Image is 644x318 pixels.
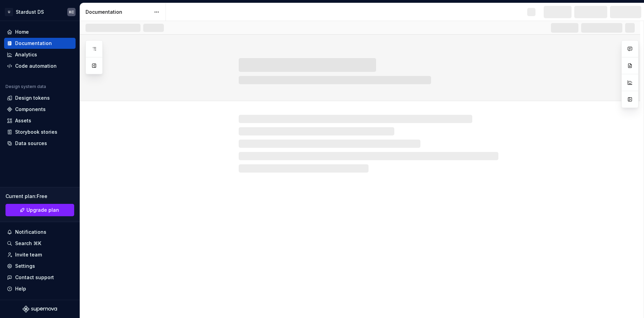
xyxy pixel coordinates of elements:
a: Storybook stories [4,127,76,138]
a: Home [4,26,76,37]
a: Components [4,104,76,115]
div: Components [15,106,46,113]
a: Design tokens [4,92,76,103]
button: Help [4,283,76,294]
div: Design system data [5,84,46,89]
a: Assets [4,115,76,126]
span: Upgrade plan [26,207,59,213]
a: Data sources [4,138,76,149]
div: Help [15,285,26,292]
div: Invite team [15,251,42,258]
div: Documentation [15,40,52,47]
a: Code automation [4,61,76,72]
button: Upgrade plan [5,204,74,216]
div: KC [69,9,74,15]
button: UStardust DSKC [1,4,78,19]
a: Documentation [4,38,76,49]
a: Analytics [4,49,76,60]
a: Invite team [4,249,76,260]
a: Settings [4,261,76,272]
div: Code automation [15,63,57,69]
div: Documentation [86,9,150,15]
div: Home [15,29,29,35]
div: Current plan : Free [5,193,74,200]
button: Notifications [4,227,76,238]
div: Data sources [15,140,47,147]
div: Assets [15,117,31,124]
div: Notifications [15,229,46,235]
button: Contact support [4,272,76,283]
div: Stardust DS [16,9,44,15]
div: U [5,8,13,16]
div: Contact support [15,274,54,281]
div: Analytics [15,51,37,58]
svg: Supernova Logo [23,306,57,312]
div: Settings [15,263,35,270]
div: Search ⌘K [15,240,41,247]
div: Storybook stories [15,129,57,135]
button: Search ⌘K [4,238,76,249]
div: Design tokens [15,95,50,101]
